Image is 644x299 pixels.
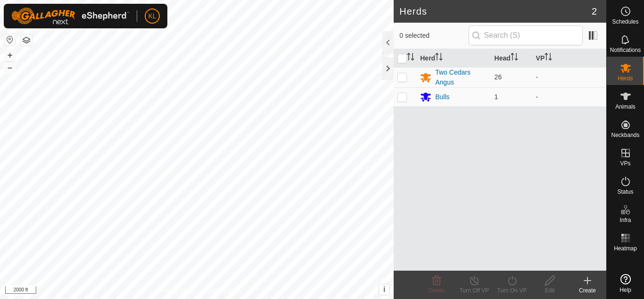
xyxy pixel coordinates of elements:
[531,286,569,295] div: Edit
[416,49,490,68] th: Herd
[429,287,445,294] span: Delete
[493,286,531,295] div: Turn On VP
[614,246,637,251] span: Heatmap
[610,47,641,53] span: Notifications
[469,26,583,45] input: Search (S)
[620,161,630,166] span: VPs
[619,287,631,293] span: Help
[399,31,468,41] span: 0 selected
[619,217,631,223] span: Infra
[615,104,636,110] span: Animals
[399,6,592,17] h2: Herds
[383,285,385,293] span: i
[4,34,16,45] button: Reset Map
[611,132,639,138] span: Neckbands
[617,189,633,195] span: Status
[495,73,502,81] span: 26
[435,68,487,87] div: Two Cedars Angus
[435,92,449,102] div: Bulls
[618,76,633,81] span: Herds
[545,54,552,62] p-sorticon: Activate to sort
[407,54,414,62] p-sorticon: Activate to sort
[612,19,638,25] span: Schedules
[511,54,518,62] p-sorticon: Activate to sort
[160,287,195,295] a: Privacy Policy
[532,67,606,87] td: -
[148,11,156,21] span: KL
[206,287,234,295] a: Contact Us
[455,286,493,295] div: Turn Off VP
[21,34,32,46] button: Map Layers
[11,8,129,25] img: Gallagher Logo
[4,62,16,73] button: –
[495,93,498,101] span: 1
[592,4,597,18] span: 2
[607,270,644,297] a: Help
[491,49,532,68] th: Head
[379,284,389,295] button: i
[569,286,606,295] div: Create
[435,54,443,62] p-sorticon: Activate to sort
[532,87,606,106] td: -
[532,49,606,68] th: VP
[4,50,16,61] button: +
